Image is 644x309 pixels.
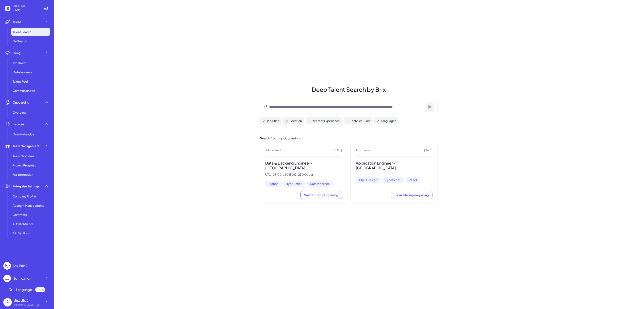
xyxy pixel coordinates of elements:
span: TypeScript [283,181,305,187]
span: Location [290,119,302,123]
span: Data Pipelines [307,181,333,187]
span: Language [16,287,32,292]
span: TypeScript [382,177,404,183]
span: Team Overview [13,154,34,158]
span: AI Match Score [13,222,34,226]
span: Contracts [13,213,27,217]
span: My Interviews [13,70,32,74]
span: Team Management [13,144,39,148]
span: Jira Integration [13,172,33,177]
button: Search from job opening [300,191,342,199]
div: Notification [13,276,31,281]
span: Invoices [13,122,24,126]
span: Python [265,181,282,187]
span: Account Management [13,203,44,208]
div: Ask Brix AI [13,263,28,268]
span: Search from job opening [395,193,429,197]
span: Talent [13,20,21,24]
span: My Search [13,39,27,43]
span: React [405,177,420,183]
span: Technical Skills [350,119,370,123]
div: Brix Blot [13,297,43,303]
span: Years of Experience [312,119,340,123]
span: UI/UX Design [356,177,380,183]
h2: Search from my job openings [260,136,438,140]
span: Talent Pool [13,79,28,83]
span: Monthly invoice [13,132,34,136]
span: Search from job opening [304,193,338,197]
h3: Data & Backend Engineer - [GEOGRAPHIC_DATA] [265,161,342,170]
h1: Deep Talent Search by Brix [255,85,443,94]
span: Onboarding [13,100,29,104]
div: blake@joinbrix.com [13,303,43,307]
span: [DATE] [424,148,432,152]
button: Search from job opening [391,191,432,199]
p: UTC-08:00 | USD 150K - 250K/year [265,173,342,177]
span: Communication [13,88,35,93]
span: API Settings [13,231,30,235]
img: user_logo.png [3,298,12,306]
span: [DATE] [334,148,342,152]
span: Talent Search [13,30,31,34]
span: Gobi [13,8,39,13]
span: Project Progress [13,163,36,167]
span: Job Board [13,61,26,65]
span: BRIX FOR [13,4,39,8]
span: Company Profile [13,194,36,198]
h3: Application Engineer - [GEOGRAPHIC_DATA] [356,161,432,170]
span: Job created [265,148,281,152]
span: Overview [13,110,26,114]
span: Job Titles [267,119,279,123]
span: Languages [381,119,396,123]
span: Job created [356,148,371,152]
span: Hiring [13,51,21,55]
span: Enterprise Settings [13,184,39,188]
